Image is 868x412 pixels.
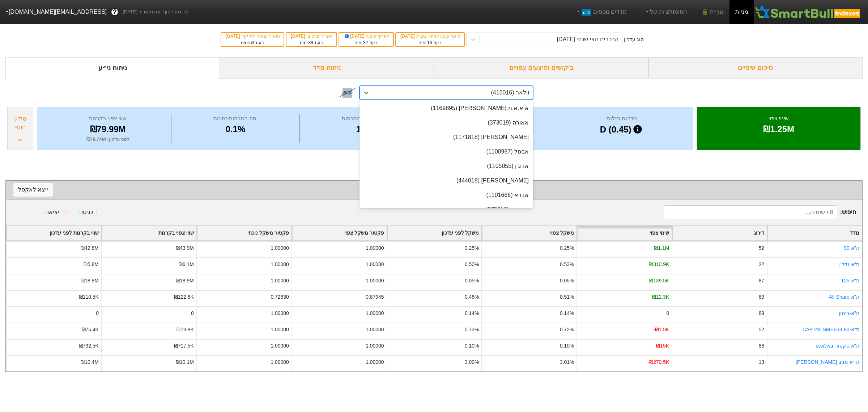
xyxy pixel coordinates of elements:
[271,310,289,317] div: 1.00000
[560,326,574,333] div: 0.72%
[359,115,533,130] div: אאורה (373019)
[465,342,479,350] div: 0.10%
[174,293,194,301] div: ₪122.8K
[292,226,387,240] div: Toggle SortBy
[482,226,576,240] div: Toggle SortBy
[225,33,280,39] div: תאריך כניסה לתוקף :
[560,277,574,285] div: 0.05%
[648,358,669,366] div: -₪279.5K
[344,34,366,39] span: [DATE]
[343,33,390,39] div: תאריך קובע :
[841,278,859,283] a: ת''א 125
[79,342,99,350] div: ₪732.5K
[400,39,460,46] div: בעוד ימים
[176,277,194,285] div: ₪18.9M
[767,226,862,240] div: Toggle SortBy
[400,34,416,39] span: [DATE]
[271,358,289,366] div: 1.00000
[220,57,434,79] div: ניתוח מדד
[427,40,432,45] span: 16
[624,36,644,43] div: סוג עדכון
[652,293,669,301] div: ₪12.3K
[434,57,648,79] div: ביקושים והיצעים צפויים
[7,226,101,240] div: Toggle SortBy
[291,34,306,39] span: [DATE]
[225,39,280,46] div: בעוד ימים
[309,40,313,45] span: 39
[82,326,99,333] div: ₪75.4K
[123,8,189,16] span: לפי נתוני סוף יום מתאריך [DATE]
[81,358,99,366] div: ₪10.4M
[174,342,194,350] div: ₪717.5K
[176,358,194,366] div: ₪10.1M
[754,5,862,19] img: SmartBull
[363,40,368,45] span: 32
[759,342,764,350] div: 83
[226,34,241,39] span: [DATE]
[655,342,669,350] div: -₪15K
[796,359,859,365] a: ת״א מניב [PERSON_NAME]
[560,342,574,350] div: 0.10%
[654,244,669,252] div: ₪1.1M
[400,33,460,39] div: מועד קובע לאחוז ציבור :
[81,244,99,252] div: ₪42.8M
[290,33,333,39] div: תאריך פרסום :
[13,183,53,197] button: ייצא לאקסל
[560,358,574,366] div: 3.01%
[359,188,533,202] div: אברא (1101666)
[359,173,533,188] div: [PERSON_NAME] (444018)
[366,261,384,268] div: 1.00000
[290,39,333,46] div: בעוד ימים
[664,205,837,219] input: 8 רשומות...
[672,226,767,240] div: Toggle SortBy
[366,342,384,350] div: 1.00000
[366,244,384,252] div: 1.00000
[666,310,669,317] div: 0
[465,277,479,285] div: 0.05%
[759,310,764,317] div: 89
[113,7,117,17] span: ?
[9,114,31,132] div: מידע נוסף
[560,293,574,301] div: 0.51%
[13,184,855,195] div: שינוי צפוי לפי מדד
[759,277,764,285] div: 87
[359,144,533,159] div: אבגול (1100957)
[271,326,289,333] div: 1.00000
[816,343,859,349] a: ת''א סקטור-באלאנס
[560,310,574,317] div: 0.14%
[465,358,479,366] div: 3.09%
[84,261,99,268] div: ₪5.8M
[759,326,764,333] div: 52
[359,101,533,115] div: א.א.א.מ.[PERSON_NAME] (1169895)
[653,326,669,333] div: -₪1.5K
[648,57,863,79] div: סיכום שינויים
[759,358,764,366] div: 13
[45,208,59,216] div: יציאה
[102,226,196,240] div: Toggle SortBy
[271,293,289,301] div: 0.72630
[759,261,764,268] div: 22
[179,261,194,268] div: ₪6.1M
[387,226,482,240] div: Toggle SortBy
[366,326,384,333] div: 1.00000
[366,358,384,366] div: 1.00000
[649,261,669,268] div: ₪310.9K
[359,202,533,217] div: אברבוך (675017)
[664,205,856,219] span: חיפוש :
[582,9,591,16] span: חדש
[465,261,479,268] div: 0.50%
[706,123,851,136] div: ₪1.25M
[173,114,298,123] div: יחס התכסות-זמינות
[359,130,533,144] div: [PERSON_NAME] (1171818)
[271,342,289,350] div: 1.00000
[366,277,384,285] div: 1.00000
[465,326,479,333] div: 0.73%
[79,293,99,301] div: ₪110.5K
[560,261,574,268] div: 0.53%
[359,159,533,173] div: אבוג'ן (1105055)
[839,310,859,316] a: ת''א-רימון
[46,114,169,123] div: שווי צפוי בקרנות
[560,244,574,252] div: 0.25%
[366,310,384,317] div: 1.00000
[197,226,292,240] div: Toggle SortBy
